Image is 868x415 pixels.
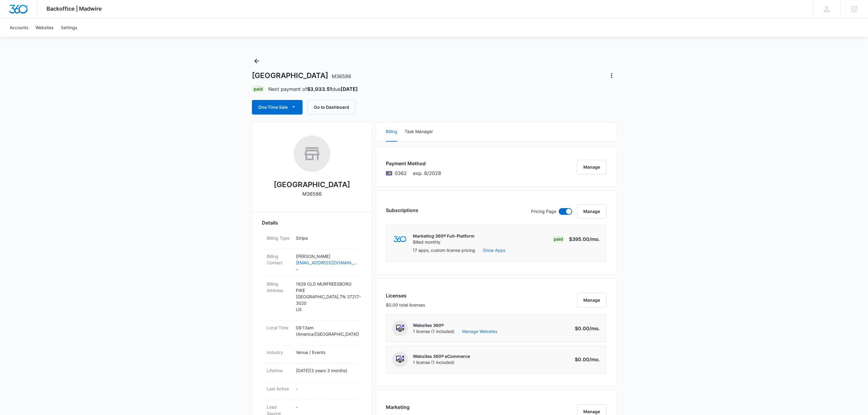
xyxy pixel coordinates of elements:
p: 09:13am ( America/[GEOGRAPHIC_DATA] ) [296,324,357,337]
button: Actions [607,71,616,81]
span: Details [262,219,278,226]
strong: $3,033.51 [307,86,332,92]
span: Mastercard ending with [395,170,407,177]
dt: Local Time [267,324,291,331]
h3: Marketing [386,403,436,411]
button: Manage [577,160,606,174]
p: M36586 [302,190,322,197]
p: Websites 360® eCommerce [413,353,470,359]
a: Websites [32,18,57,37]
div: Local Time09:13am (America/[GEOGRAPHIC_DATA]) [262,321,362,345]
p: $0.00 total licenses [386,302,425,308]
dt: Lifetime [267,367,291,374]
dt: Last Active [267,386,291,392]
h3: Licenses [386,292,425,299]
p: Billed monthly [413,239,475,245]
span: 1 license (1 included) [413,328,497,334]
div: IndustryVenue / Events [262,345,362,364]
p: Websites 360® [413,322,497,328]
button: Task Manager [405,122,433,142]
strong: [DATE] [341,86,358,92]
button: Manage [577,204,606,219]
button: Billing [386,122,397,142]
p: Marketing 360® Full-Platform [413,233,475,239]
p: 17 apps, custom license pricing [413,247,475,253]
p: - [296,404,357,410]
button: Go to Dashboard [307,100,355,115]
dt: Industry [267,349,291,355]
dd: - [296,253,357,273]
p: - [296,386,357,392]
p: Pricing Page [531,208,556,215]
p: Stripe [296,235,357,241]
button: Manage [577,293,606,307]
a: Settings [57,18,81,37]
img: marketing360Logo [393,236,407,242]
p: Next payment of due [268,85,358,93]
dt: Billing Type [267,235,291,241]
p: $0.00 [571,356,600,363]
h3: Subscriptions [386,207,418,214]
button: One Time Sale [252,100,303,115]
div: Paid [552,235,565,243]
div: Lifetime[DATE](3 years 3 months) [262,364,362,382]
button: Show Apps [483,247,505,253]
span: Backoffice | Madwire [46,5,102,12]
p: [PERSON_NAME] [296,253,357,259]
h2: [GEOGRAPHIC_DATA] [274,179,350,190]
p: Venue / Events [296,349,357,355]
span: /mo. [589,236,600,242]
div: Last Active- [262,382,362,400]
a: Accounts [6,18,32,37]
span: /mo. [589,356,600,362]
div: Paid [252,85,265,93]
div: Billing Contact[PERSON_NAME][EMAIL_ADDRESS][DOMAIN_NAME]- [262,249,362,277]
div: Billing TypeStripe [262,231,362,249]
span: M36586 [332,73,351,79]
h1: [GEOGRAPHIC_DATA] [252,71,351,80]
p: $395.00 [569,235,600,243]
span: 1 license (1 included) [413,359,470,365]
dt: Billing Contact [267,253,291,266]
a: Manage Websites [462,328,497,334]
span: exp. 8/2028 [413,170,441,177]
button: Back [252,56,262,66]
p: $0.00 [571,325,600,332]
h3: Payment Method [386,160,441,167]
div: Billing Address1829 OLD MURFREESBORO PIKE[GEOGRAPHIC_DATA],TN 37217-3020US [262,277,362,321]
span: /mo. [589,325,600,331]
a: [EMAIL_ADDRESS][DOMAIN_NAME] [296,259,357,266]
p: [DATE] ( 3 years 3 months ) [296,367,357,374]
dt: Billing Address [267,281,291,293]
p: 1829 OLD MURFREESBORO PIKE [GEOGRAPHIC_DATA] , TN 37217-3020 US [296,281,357,313]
